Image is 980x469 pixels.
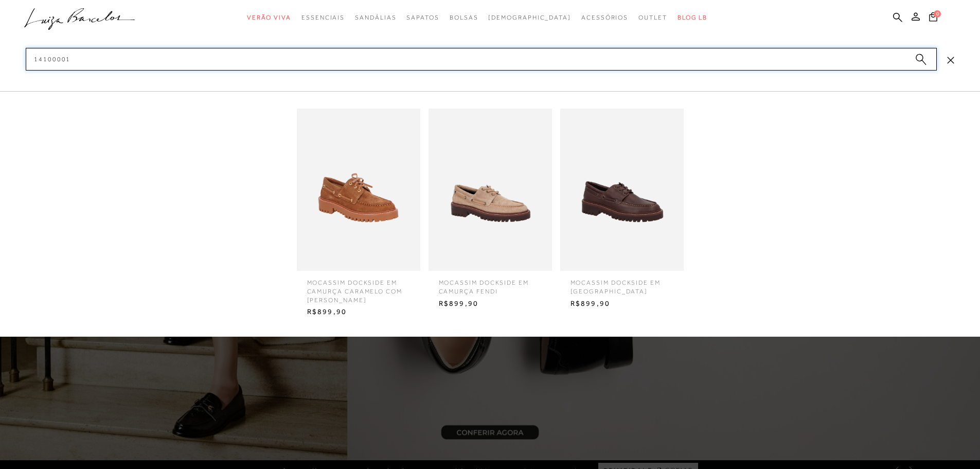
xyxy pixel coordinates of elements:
[581,8,628,27] a: categoryNavScreenReaderText
[450,8,478,27] a: categoryNavScreenReaderText
[429,109,552,271] img: MOCASSIM DOCKSIDE EM CAMURÇA FENDI
[431,296,549,311] span: R$899,90
[406,14,439,21] span: Sapatos
[638,14,667,21] span: Outlet
[926,11,940,25] button: 0
[26,48,937,71] input: Buscar.
[450,14,478,21] span: Bolsas
[247,14,291,21] span: Verão Viva
[488,8,571,27] a: noSubCategoriesText
[563,271,681,296] span: MOCASSIM DOCKSIDE EM [GEOGRAPHIC_DATA]
[558,109,686,311] a: MOCASSIM DOCKSIDE EM COURO CAFÉ MOCASSIM DOCKSIDE EM [GEOGRAPHIC_DATA] R$899,90
[299,304,418,320] span: R$899,90
[426,109,555,311] a: MOCASSIM DOCKSIDE EM CAMURÇA FENDI MOCASSIM DOCKSIDE EM CAMURÇA FENDI R$899,90
[581,14,628,21] span: Acessórios
[299,271,418,304] span: MOCASSIM DOCKSIDE EM CAMURÇA CARAMELO COM [PERSON_NAME]
[294,109,423,320] a: MOCASSIM DOCKSIDE EM CAMURÇA CARAMELO COM SOLADO TRATORADO MOCASSIM DOCKSIDE EM CAMURÇA CARAMELO ...
[297,109,420,271] img: MOCASSIM DOCKSIDE EM CAMURÇA CARAMELO COM SOLADO TRATORADO
[488,14,571,21] span: [DEMOGRAPHIC_DATA]
[406,8,439,27] a: categoryNavScreenReaderText
[301,14,345,21] span: Essenciais
[355,14,396,21] span: Sandálias
[934,10,941,18] span: 0
[355,8,396,27] a: categoryNavScreenReaderText
[678,14,707,21] span: BLOG LB
[301,8,345,27] a: categoryNavScreenReaderText
[431,271,549,296] span: MOCASSIM DOCKSIDE EM CAMURÇA FENDI
[560,109,684,271] img: MOCASSIM DOCKSIDE EM COURO CAFÉ
[247,8,291,27] a: categoryNavScreenReaderText
[678,8,707,27] a: BLOG LB
[563,296,681,311] span: R$899,90
[638,8,667,27] a: categoryNavScreenReaderText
